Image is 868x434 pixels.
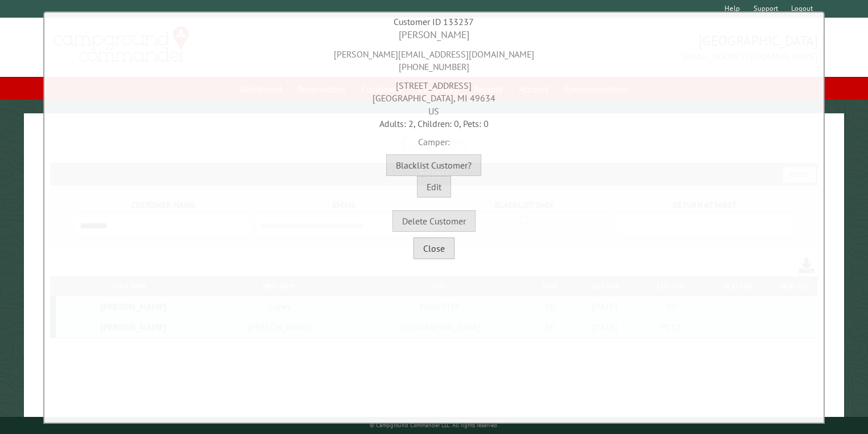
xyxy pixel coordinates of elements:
[47,73,821,117] div: [STREET_ADDRESS] [GEOGRAPHIC_DATA], MI 49634 US
[413,238,455,259] button: Close
[392,210,476,232] button: Delete Customer
[370,421,498,429] small: © Campground Commander LLC. All rights reserved.
[47,15,821,28] div: Customer ID 133237
[386,154,481,176] button: Blacklist Customer?
[47,42,821,73] div: [PERSON_NAME][EMAIL_ADDRESS][DOMAIN_NAME] [PHONE_NUMBER]
[47,130,821,148] div: Camper:
[47,117,821,130] div: Adults: 2, Children: 0, Pets: 0
[47,28,821,42] div: [PERSON_NAME]
[417,176,451,198] button: Edit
